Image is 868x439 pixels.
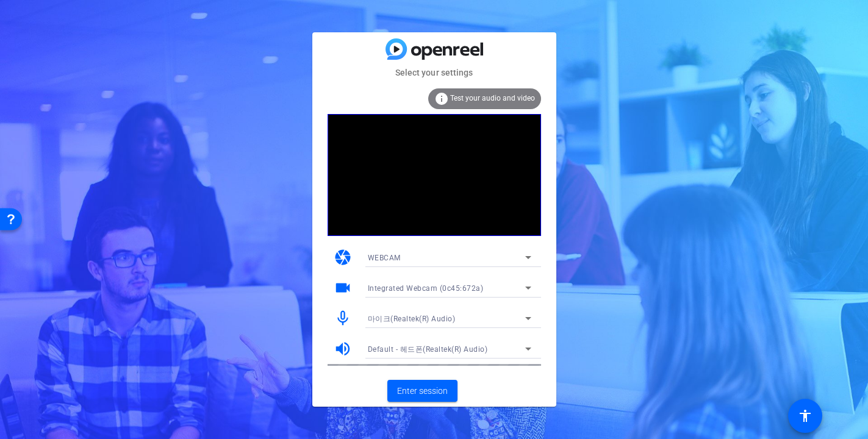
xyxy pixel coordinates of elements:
span: 마이크(Realtek(R) Audio) [368,315,456,323]
mat-icon: videocam [334,279,352,297]
mat-icon: camera [334,248,352,266]
mat-icon: mic_none [334,309,352,327]
span: Enter session [397,385,448,398]
mat-icon: info [434,91,449,106]
img: blue-gradient.svg [386,38,483,60]
span: Test your audio and video [450,94,535,102]
span: WEBCAM [368,254,401,262]
span: Integrated Webcam (0c45:672a) [368,284,484,293]
mat-icon: accessibility [798,409,812,423]
mat-card-subtitle: Select your settings [312,66,556,79]
mat-icon: volume_up [334,340,352,358]
button: Enter session [387,380,457,402]
span: Default - 헤드폰(Realtek(R) Audio) [368,345,488,354]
